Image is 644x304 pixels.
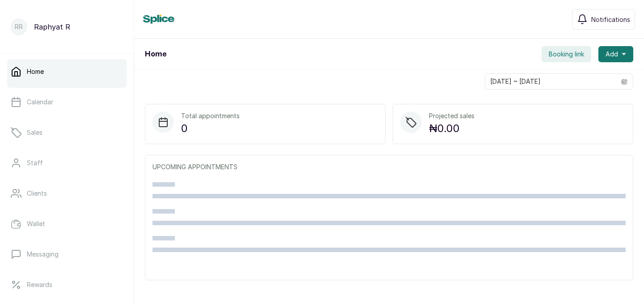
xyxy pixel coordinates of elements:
[7,242,127,267] a: Messaging
[7,59,127,84] a: Home
[27,67,44,76] p: Home
[7,211,127,236] a: Wallet
[572,9,635,30] button: Notifications
[429,120,475,137] p: ₦0.00
[15,22,23,31] p: RR
[606,50,618,59] span: Add
[591,15,630,24] span: Notifications
[7,90,127,115] a: Calendar
[153,163,626,171] p: UPCOMING APPOINTMENTS
[181,120,240,137] p: 0
[27,189,47,198] p: Clients
[27,250,59,259] p: Messaging
[145,49,166,60] h1: Home
[429,111,475,120] p: Projected sales
[27,219,45,228] p: Wallet
[27,280,52,289] p: Rewards
[181,111,240,120] p: Total appointments
[549,50,584,59] span: Booking link
[34,21,70,32] p: Raphyat R
[542,46,591,62] button: Booking link
[7,181,127,206] a: Clients
[27,98,53,107] p: Calendar
[7,150,127,176] a: Staff
[27,128,42,137] p: Sales
[621,78,627,85] svg: calendar
[7,120,127,145] a: Sales
[485,74,616,89] input: Select date
[7,272,127,297] a: Rewards
[598,46,633,62] button: Add
[27,158,43,167] p: Staff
